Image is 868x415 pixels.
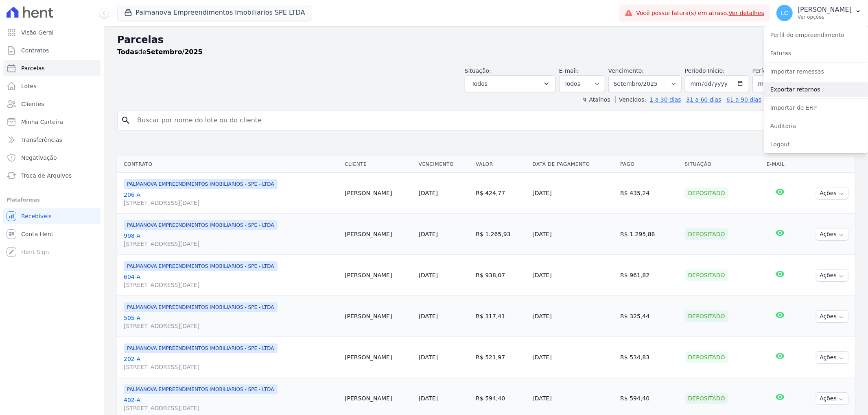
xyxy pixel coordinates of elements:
button: Ações [816,392,848,405]
span: PALMANOVA EMPREENDIMENTOS IMOBILIARIOS - SPE - LTDA [124,385,278,394]
a: [DATE] [419,190,438,196]
td: R$ 424,77 [472,173,529,214]
span: PALMANOVA EMPREENDIMENTOS IMOBILIARIOS - SPE - LTDA [124,302,278,312]
span: Visão Geral [21,28,54,37]
label: E-mail: [559,67,579,74]
td: [PERSON_NAME] [341,214,415,255]
th: Cliente [341,156,415,173]
span: Transferências [21,136,62,144]
a: [DATE] [419,354,438,361]
label: Período Inicío: [685,67,725,74]
td: R$ 1.295,88 [617,214,682,255]
a: Exportar retornos [764,82,868,97]
span: Conta Hent [21,230,53,238]
a: 202-A[STREET_ADDRESS][DATE] [124,355,338,371]
p: de [117,47,203,57]
span: Troca de Arquivos [21,172,72,180]
td: [DATE] [529,296,617,337]
a: Lotes [3,78,101,94]
a: Importar remessas [764,64,868,79]
label: Situação: [465,67,491,74]
span: PALMANOVA EMPREENDIMENTOS IMOBILIARIOS - SPE - LTDA [124,261,278,271]
td: [PERSON_NAME] [341,255,415,296]
a: 206-A[STREET_ADDRESS][DATE] [124,191,338,207]
a: Contratos [3,42,101,59]
a: Perfil do empreendimento [764,28,868,42]
div: Depositado [685,393,728,404]
td: [PERSON_NAME] [341,337,415,378]
button: Ações [816,187,848,200]
a: Logout [764,137,868,152]
a: 1 a 30 dias [650,96,681,103]
th: Valor [472,156,529,173]
i: search [121,115,131,125]
input: Buscar por nome do lote ou do cliente [132,112,851,128]
button: LC [PERSON_NAME] Ver opções [770,2,868,24]
div: Depositado [685,311,728,322]
a: Ver detalhes [729,10,765,16]
span: Contratos [21,46,49,54]
td: [DATE] [529,173,617,214]
td: [DATE] [529,214,617,255]
td: R$ 1.265,93 [472,214,529,255]
a: [DATE] [419,272,438,278]
span: [STREET_ADDRESS][DATE] [124,240,338,248]
th: Contrato [117,156,341,173]
a: [DATE] [419,231,438,237]
td: R$ 435,24 [617,173,682,214]
td: R$ 938,07 [472,255,529,296]
a: 31 a 60 dias [686,96,721,103]
td: [PERSON_NAME] [341,173,415,214]
td: R$ 521,97 [472,337,529,378]
span: [STREET_ADDRESS][DATE] [124,199,338,207]
th: Situação [682,156,763,173]
a: Minha Carteira [3,114,101,130]
td: R$ 534,83 [617,337,682,378]
button: Todos [465,75,556,92]
th: E-mail [763,156,797,173]
button: Ações [816,228,848,241]
div: Plataformas [7,195,97,205]
th: Pago [617,156,682,173]
a: [DATE] [419,395,438,402]
a: Transferências [3,132,101,148]
div: Depositado [685,187,728,199]
th: Vencimento [415,156,473,173]
div: Depositado [685,269,728,281]
span: [STREET_ADDRESS][DATE] [124,281,338,289]
span: PALMANOVA EMPREENDIMENTOS IMOBILIARIOS - SPE - LTDA [124,343,278,353]
span: Recebíveis [21,212,52,220]
span: [STREET_ADDRESS][DATE] [124,363,338,371]
span: LC [781,10,788,16]
span: [STREET_ADDRESS][DATE] [124,322,338,330]
strong: Todas [117,48,138,56]
td: R$ 961,82 [617,255,682,296]
span: [STREET_ADDRESS][DATE] [124,404,338,412]
a: Troca de Arquivos [3,167,101,184]
button: Ações [816,351,848,364]
span: Negativação [21,154,57,162]
h2: Parcelas [117,33,855,47]
label: Período Fim: [752,67,817,75]
a: 61 a 90 dias [726,96,761,103]
strong: Setembro/2025 [146,48,203,56]
a: Negativação [3,150,101,166]
a: Recebíveis [3,208,101,224]
p: [PERSON_NAME] [798,6,852,14]
th: Data de Pagamento [529,156,617,173]
span: Clientes [21,100,44,108]
td: [PERSON_NAME] [341,296,415,337]
a: 505-A[STREET_ADDRESS][DATE] [124,314,338,330]
button: Ações [816,310,848,323]
a: Conta Hent [3,226,101,242]
label: ↯ Atalhos [582,96,610,103]
label: Vencimento: [608,67,644,74]
td: [DATE] [529,255,617,296]
td: R$ 325,44 [617,296,682,337]
label: Vencidos: [615,96,646,103]
a: Clientes [3,96,101,112]
a: Importar de ERP [764,100,868,115]
a: 402-A[STREET_ADDRESS][DATE] [124,396,338,412]
span: Lotes [21,82,37,90]
button: Palmanova Empreendimentos Imobiliarios SPE LTDA [117,5,312,20]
